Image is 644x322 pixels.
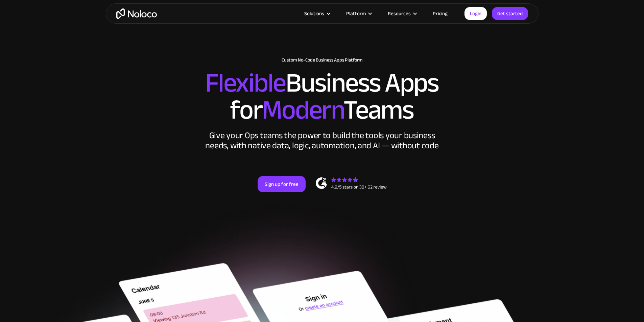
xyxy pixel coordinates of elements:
div: Resources [379,9,424,18]
h1: Custom No-Code Business Apps Platform [113,57,532,63]
a: home [116,8,157,19]
span: Modern [262,85,343,135]
h2: Business Apps for Teams [113,70,532,124]
div: Platform [346,9,366,18]
div: Resources [388,9,411,18]
a: Pricing [424,9,456,18]
div: Give your Ops teams the power to build the tools your business needs, with native data, logic, au... [204,130,440,151]
div: Solutions [304,9,324,18]
span: Flexible [205,58,286,108]
div: Platform [338,9,379,18]
div: Solutions [296,9,338,18]
a: Login [464,7,487,20]
a: Get started [492,7,528,20]
a: Sign up for free [258,176,306,192]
